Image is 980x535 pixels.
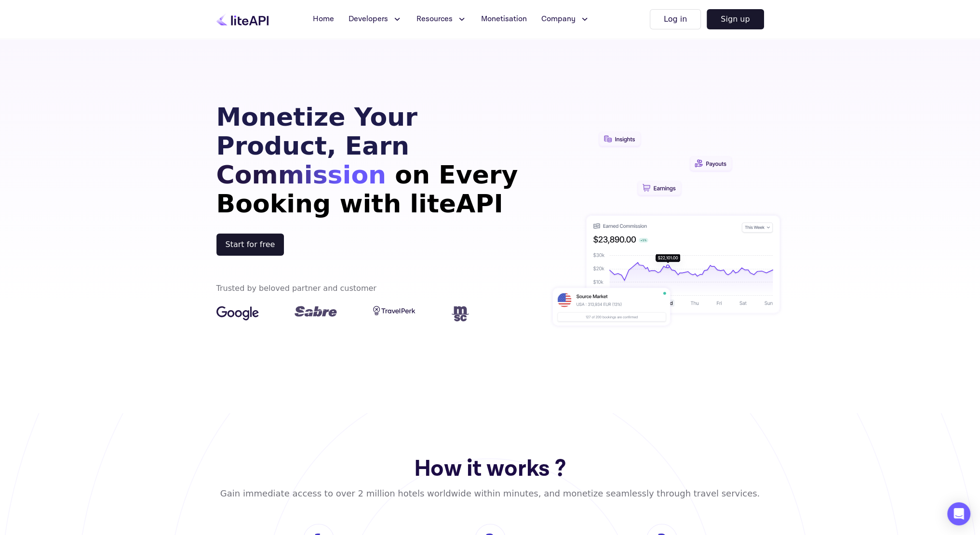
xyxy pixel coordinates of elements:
[216,160,387,189] span: Commission
[707,9,764,29] button: Sign up
[411,10,472,29] button: Resources
[416,13,453,25] span: Resources
[216,283,376,294] div: Trusted by beloved partner and customer
[349,13,388,25] span: Developers
[313,13,334,25] span: Home
[220,486,760,500] div: Gain immediate access to over 2 million hotels worldwide within minutes, and monetize seamlessly ...
[216,103,417,160] span: Monetize Your Product, Earn
[216,160,518,218] span: on Every Booking with liteAPI
[307,10,340,29] a: Home
[947,502,970,525] div: Open Intercom Messenger
[481,13,527,25] span: Monetisation
[216,240,284,249] a: register
[220,452,760,486] h2: How it works ?
[549,39,783,413] img: hero illustration
[650,9,701,29] button: Log in
[536,10,595,29] button: Company
[216,234,284,256] button: Start for free
[475,10,533,29] a: Monetisation
[541,13,576,25] span: Company
[343,10,408,29] button: Developers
